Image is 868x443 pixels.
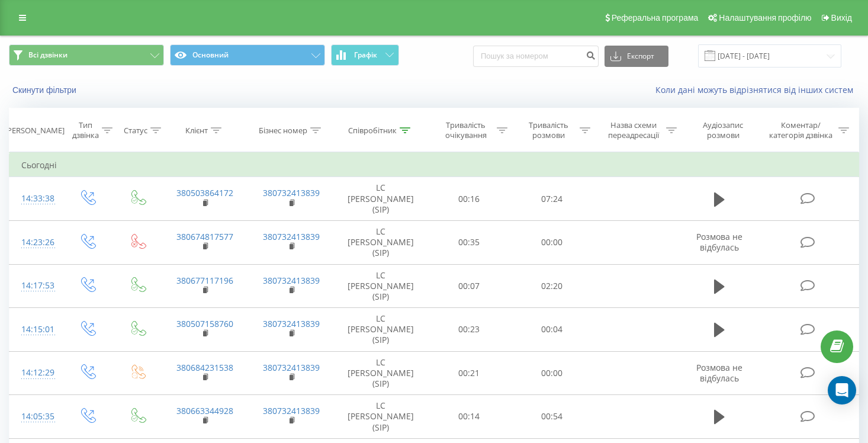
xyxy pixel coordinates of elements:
[335,351,427,395] td: LC [PERSON_NAME] (SIP)
[176,275,233,286] a: 380677117196
[696,362,742,384] span: Розмова не відбулась
[331,44,399,66] button: Графік
[427,395,510,439] td: 00:14
[21,318,50,341] div: 14:15:01
[354,51,377,59] span: Графік
[263,275,320,286] a: 380732413839
[28,50,67,60] span: Всі дзвінки
[427,308,510,352] td: 00:23
[170,44,325,66] button: Основний
[510,264,593,308] td: 02:20
[263,231,320,242] a: 380732413839
[176,231,233,242] a: 380674817577
[263,362,320,373] a: 380732413839
[335,177,427,221] td: LC [PERSON_NAME] (SIP)
[690,120,757,140] div: Аудіозапис розмови
[335,395,427,439] td: LC [PERSON_NAME] (SIP)
[335,220,427,264] td: LC [PERSON_NAME] (SIP)
[176,405,233,416] a: 380663344928
[521,120,577,140] div: Тривалість розмови
[696,231,742,253] span: Розмова не відбулась
[335,308,427,352] td: LC [PERSON_NAME] (SIP)
[9,153,859,177] td: Сьогодні
[124,126,147,136] div: Статус
[21,361,50,384] div: 14:12:29
[473,46,599,67] input: Пошук за номером
[427,177,510,221] td: 00:16
[510,351,593,395] td: 00:00
[510,308,593,352] td: 00:04
[21,274,50,297] div: 14:17:53
[655,84,859,95] a: Коли дані можуть відрізнятися вiд інших систем
[259,126,307,136] div: Бізнес номер
[831,13,852,23] span: Вихід
[510,395,593,439] td: 00:54
[604,120,663,140] div: Назва схеми переадресації
[9,85,82,95] button: Скинути фільтри
[427,264,510,308] td: 00:07
[427,220,510,264] td: 00:35
[72,120,99,140] div: Тип дзвінка
[719,13,811,23] span: Налаштування профілю
[828,376,856,405] div: Open Intercom Messenger
[427,351,510,395] td: 00:21
[176,187,233,198] a: 380503864172
[605,46,668,67] button: Експорт
[263,318,320,329] a: 380732413839
[21,231,50,254] div: 14:23:26
[510,177,593,221] td: 07:24
[263,187,320,198] a: 380732413839
[263,405,320,416] a: 380732413839
[766,120,835,140] div: Коментар/категорія дзвінка
[176,318,233,329] a: 380507158760
[9,44,164,66] button: Всі дзвінки
[21,187,50,210] div: 14:33:38
[335,264,427,308] td: LC [PERSON_NAME] (SIP)
[185,126,208,136] div: Клієнт
[21,405,50,428] div: 14:05:35
[176,362,233,373] a: 380684231538
[438,120,494,140] div: Тривалість очікування
[348,126,397,136] div: Співробітник
[510,220,593,264] td: 00:00
[612,13,699,23] span: Реферальна програма
[5,126,65,136] div: [PERSON_NAME]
